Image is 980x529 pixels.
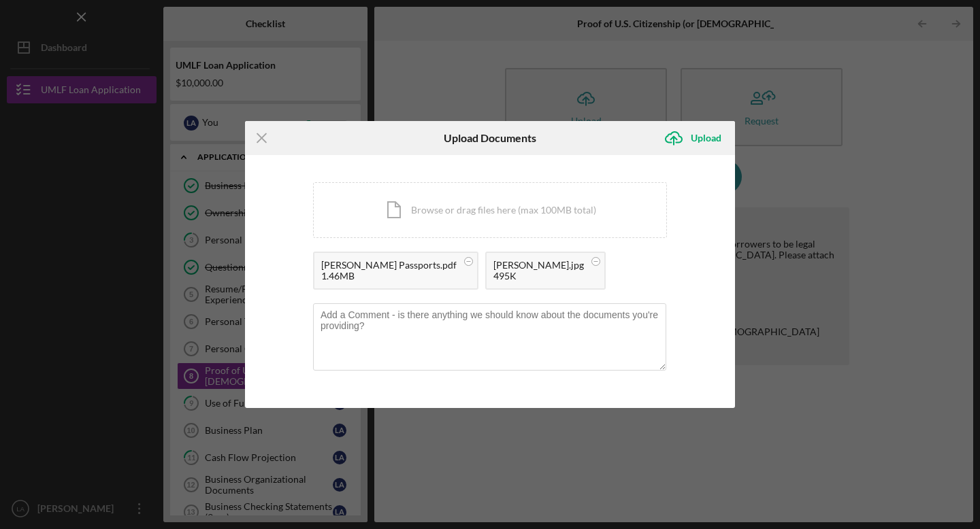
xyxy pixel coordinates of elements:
h6: Upload Documents [444,132,536,144]
div: [PERSON_NAME].jpg [493,260,584,271]
div: 495K [493,271,584,281]
button: Upload [657,124,735,152]
div: Upload [691,124,721,152]
div: [PERSON_NAME] Passports.pdf [321,260,457,271]
div: 1.46MB [321,271,457,281]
